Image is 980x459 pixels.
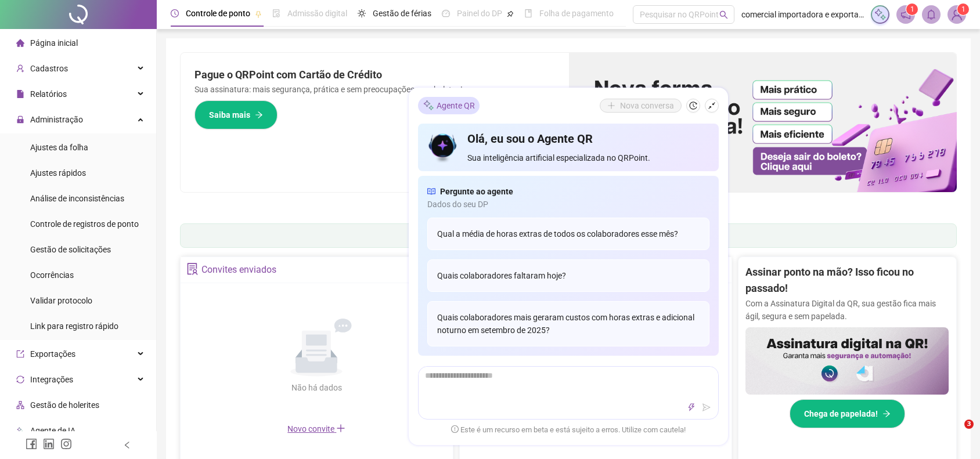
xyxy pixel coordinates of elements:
[194,83,555,96] p: Sua assinatura: mais segurança, prática e sem preocupações com boletos!
[16,401,24,409] span: apartment
[194,67,555,83] h2: Pague o QRPoint com Cartão de Crédito
[209,109,250,121] span: Saiba mais
[427,185,435,198] span: read
[882,410,891,418] span: arrow-right
[427,198,709,211] span: Dados do seu DP
[287,9,347,18] span: Admissão digital
[910,5,914,13] span: 1
[16,64,24,73] span: user-add
[427,131,458,164] img: icon
[30,115,83,124] span: Administração
[30,245,111,254] span: Gestão de solicitações
[539,9,614,18] span: Folha de pagamento
[600,99,682,113] button: Nova conversa
[30,375,73,384] span: Integrações
[941,420,968,447] iframe: Intercom live chat
[194,100,278,129] button: Saiba mais
[804,407,878,420] span: Chega de papelada!
[457,9,502,18] span: Painel do DP
[186,9,250,18] span: Controle de ponto
[30,168,86,178] span: Ajustes rápidos
[336,424,345,433] span: plus
[287,424,345,433] span: Novo convite
[524,9,532,17] span: book
[964,420,974,429] span: 3
[30,143,88,152] span: Ajustes da folha
[30,270,74,280] span: Ocorrências
[442,9,450,17] span: dashboard
[60,438,72,450] span: instagram
[16,115,24,124] span: lock
[569,53,957,192] img: banner%2F096dab35-e1a4-4d07-87c2-cf089f3812bf.png
[427,259,709,292] div: Quais colaboradores faltaram hoje?
[26,438,37,450] span: facebook
[957,3,969,15] sup: Atualize o seu contato no menu Meus Dados
[30,219,139,229] span: Controle de registros de ponto
[745,297,949,323] p: Com a Assinatura Digital da QR, sua gestão fica mais ágil, segura e sem papelada.
[874,8,887,21] img: sparkle-icon.fc2bf0ac1784a2077858766a79e2daf3.svg
[186,263,199,275] span: solution
[373,9,431,18] span: Gestão de férias
[440,185,513,198] span: Pergunte ao agente
[745,264,949,297] h2: Assinar ponto na mão? Isso ficou no passado!
[423,99,434,111] img: sparkle-icon.fc2bf0ac1784a2077858766a79e2daf3.svg
[123,441,131,449] span: left
[30,64,68,73] span: Cadastros
[16,375,24,384] span: sync
[255,10,262,17] span: pushpin
[272,9,280,17] span: file-done
[790,399,905,428] button: Chega de papelada!
[741,8,864,21] span: comercial importadora e exportadora cone LTDA
[418,97,480,114] div: Agente QR
[961,5,965,13] span: 1
[467,151,709,164] span: Sua inteligência artificial especializada no QRPoint.
[16,39,24,47] span: home
[30,321,118,331] span: Link para registro rápido
[948,6,965,23] img: 91461
[451,424,686,436] span: Este é um recurso em beta e está sujeito a erros. Utilize com cautela!
[684,400,698,414] button: thunderbolt
[358,9,366,17] span: sun
[16,350,24,358] span: export
[30,194,124,203] span: Análise de inconsistências
[30,349,75,359] span: Exportações
[427,301,709,346] div: Quais colaboradores mais geraram custos com horas extras e adicional noturno em setembro de 2025?
[16,90,24,98] span: file
[30,296,92,305] span: Validar protocolo
[255,111,263,119] span: arrow-right
[689,102,697,110] span: history
[906,3,918,15] sup: 1
[171,9,179,17] span: clock-circle
[451,425,459,433] span: exclamation-circle
[719,10,728,19] span: search
[30,426,75,435] span: Agente de IA
[427,218,709,250] div: Qual a média de horas extras de todos os colaboradores esse mês?
[263,381,370,394] div: Não há dados
[30,38,78,48] span: Página inicial
[201,260,276,280] div: Convites enviados
[43,438,55,450] span: linkedin
[745,327,949,395] img: banner%2F02c71560-61a6-44d4-94b9-c8ab97240462.png
[687,403,696,411] span: thunderbolt
[708,102,716,110] span: shrink
[30,89,67,99] span: Relatórios
[30,400,99,410] span: Gestão de holerites
[467,131,709,147] h4: Olá, eu sou o Agente QR
[507,10,514,17] span: pushpin
[926,9,936,20] span: bell
[900,9,911,20] span: notification
[700,400,714,414] button: send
